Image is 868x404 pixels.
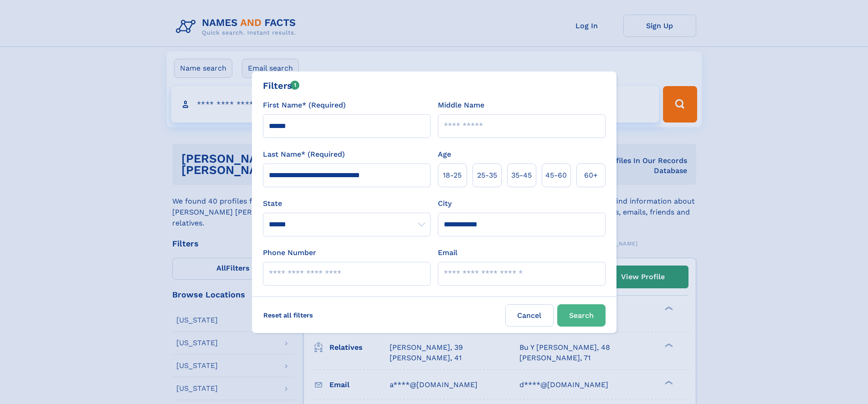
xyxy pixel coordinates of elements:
[438,198,452,209] label: City
[545,170,567,181] span: 45‑60
[511,170,532,181] span: 35‑45
[443,170,462,181] span: 18‑25
[505,304,554,327] label: Cancel
[584,170,598,181] span: 60+
[263,198,431,209] label: State
[263,149,345,160] label: Last Name* (Required)
[257,304,319,326] label: Reset all filters
[557,304,606,327] button: Search
[263,79,300,92] div: Filters
[438,100,484,111] label: Middle Name
[477,170,497,181] span: 25‑35
[263,100,346,111] label: First Name* (Required)
[263,247,316,258] label: Phone Number
[438,149,451,160] label: Age
[438,247,457,258] label: Email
